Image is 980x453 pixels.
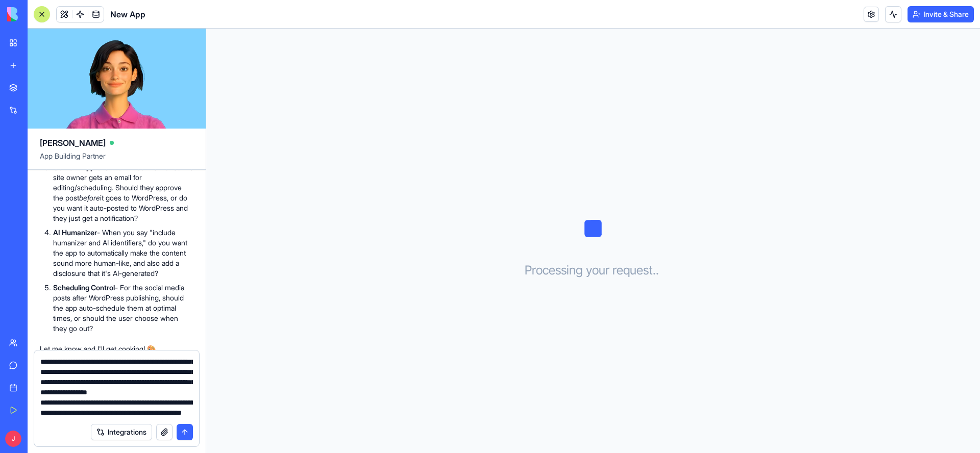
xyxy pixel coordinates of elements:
[5,431,21,447] span: J
[53,283,115,292] strong: Scheduling Control
[40,151,193,169] span: App Building Partner
[91,424,152,440] button: Integrations
[908,6,974,22] button: Invite & Share
[53,162,193,223] p: - You mentioned the site owner gets an email for editing/scheduling. Should they approve the post...
[525,262,662,279] h3: Processing your request
[110,8,145,20] span: New App
[53,228,97,237] strong: AI Humanizer
[7,7,70,21] img: logo
[653,262,656,279] span: .
[53,228,193,279] p: - When you say "include humanizer and AI identifiers," do you want the app to automatically make ...
[656,262,659,279] span: .
[53,283,193,334] p: - For the social media posts after WordPress publishing, should the app auto-schedule them at opt...
[40,137,106,149] span: [PERSON_NAME]
[79,193,100,202] em: before
[40,344,193,354] p: Let me know and I'll get cooking! 🎨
